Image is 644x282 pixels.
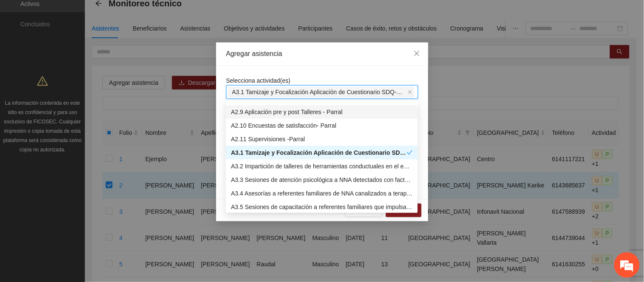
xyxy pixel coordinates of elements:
[405,42,428,65] button: Close
[231,134,413,144] div: A2.11 Supervisiones -Parral
[226,119,418,132] div: A2.10 Encuestas de satisfacción- Parral
[226,200,418,214] div: A3.5 Sesiones de capacitación a referentes familiares que impulsan el desarrollo escolar- Matamoros
[231,189,413,198] div: A3.4 Asesorías a referentes familiares de NNA canalizados a terapia -Matamoros
[231,202,413,212] div: A3.5 Sesiones de capacitación a referentes familiares que impulsan el desarrollo escolar- [GEOGRA...
[226,146,418,159] div: A3.1 Tamizaje y Focalización Aplicación de Cuestionario SDQ-CAS - Matamoros
[226,187,418,200] div: A3.4 Asesorías a referentes familiares de NNA canalizados a terapia -Matamoros
[226,173,418,187] div: A3.3 Sesiones de atención psicológica a NNA detectados con factores de riesgo -Matamoros
[232,87,406,97] span: A3.1 Tamizaje y Focalización Aplicación de Cuestionario SDQ-CAS - Matamoros
[407,150,413,156] span: check
[226,105,418,119] div: A2.9 Aplicación pre y post Talleres - Parral
[231,148,407,157] div: A3.1 Tamizaje y Focalización Aplicación de Cuestionario SDQ-CAS - Matamoros
[226,49,418,59] div: Agregar asistencia
[231,162,413,171] div: A3.2 Impartición de talleres de herramientas conductuales en el entorno escolar -[GEOGRAPHIC_DATA]
[226,77,291,84] span: Selecciona actividad(es)
[139,4,160,25] div: Minimizar ventana de chat en vivo
[49,92,117,178] span: Estamos en línea.
[226,132,418,146] div: A2.11 Supervisiones -Parral
[413,50,420,57] span: close
[231,107,413,117] div: A2.9 Aplicación pre y post Talleres - Parral
[231,175,413,184] div: A3.3 Sesiones de atención psicológica a NNA detectados con factores de riesgo -Matamoros
[228,87,414,97] span: A3.1 Tamizaje y Focalización Aplicación de Cuestionario SDQ-CAS - Matamoros
[4,190,162,220] textarea: Escriba su mensaje y pulse “Intro”
[231,121,413,130] div: A2.10 Encuestas de satisfacción- Parral
[44,43,143,54] div: Chatee con nosotros ahora
[226,159,418,173] div: A3.2 Impartición de talleres de herramientas conductuales en el entorno escolar -Matamoros
[408,90,412,94] span: close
